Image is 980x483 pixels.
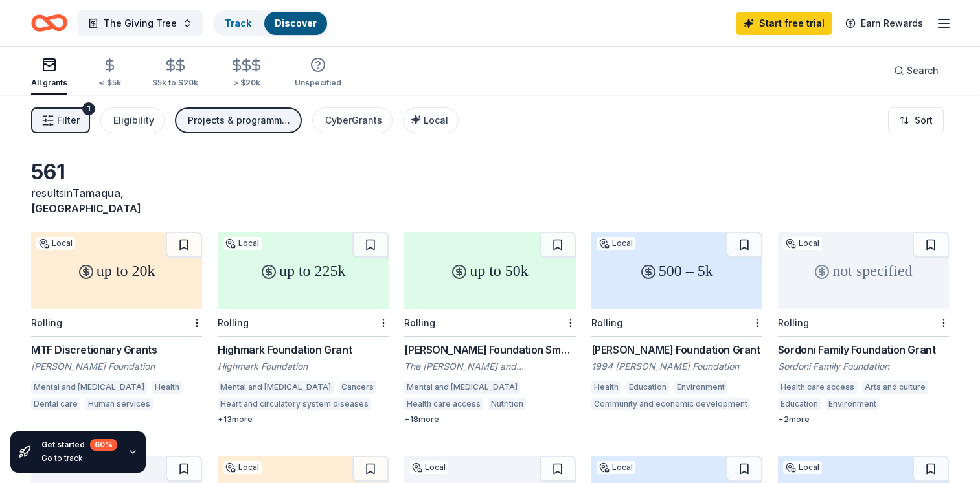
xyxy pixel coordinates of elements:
div: Arts and culture [862,381,928,394]
div: [PERSON_NAME] Foundation Grant [591,342,762,357]
button: CyberGrants [312,107,393,133]
div: + 13 more [218,414,389,425]
div: 1994 [PERSON_NAME] Foundation [591,360,762,373]
div: Human services [85,398,153,410]
button: All grants [31,52,67,95]
div: Health care access [778,381,857,394]
div: Go to track [41,453,117,464]
div: Rolling [591,317,622,328]
span: in [31,186,141,215]
button: > $20k [229,52,264,95]
div: up to 20k [31,232,202,309]
div: Sordoni Family Foundation Grant [778,342,949,357]
span: Sort [915,113,933,128]
div: Heart and circulatory system diseases [218,398,371,410]
div: CyberGrants [325,113,382,128]
div: Health [591,381,621,394]
div: Local [597,237,635,250]
div: Environment [826,398,879,410]
div: Local [223,461,262,474]
div: MTF Discretionary Grants [31,342,202,357]
a: Start free trial [736,12,832,35]
div: results [31,185,202,216]
span: The Giving Tree [104,16,177,31]
div: Projects & programming [188,113,291,128]
div: [PERSON_NAME] Foundation Small Grants Program [404,342,575,357]
div: Dental care [31,398,80,410]
div: Health care access [404,398,483,410]
span: Tamaqua, [GEOGRAPHIC_DATA] [31,186,141,215]
div: [PERSON_NAME] Foundation [31,360,202,373]
div: Environment [674,381,727,394]
div: up to 225k [218,232,389,309]
span: Filter [57,113,80,128]
div: 561 [31,159,202,185]
div: ≤ $5k [98,78,121,88]
div: Unspecified [295,78,341,88]
div: $5k to $20k [152,78,198,88]
div: Eligibility [113,113,154,128]
div: Mental and [MEDICAL_DATA] [31,381,147,394]
div: Community and economic development [591,398,750,410]
div: Education [626,381,669,394]
button: ≤ $5k [98,52,121,95]
div: Local [783,237,822,250]
div: Local [223,237,262,250]
div: Local [783,461,822,474]
a: up to 20kLocalRollingMTF Discretionary Grants[PERSON_NAME] FoundationMental and [MEDICAL_DATA]Hea... [31,232,202,414]
div: Cancers [339,381,376,394]
span: Search [907,63,939,78]
div: Rolling [404,317,435,328]
button: Local [403,107,459,133]
div: 60 % [90,439,117,451]
a: Discover [275,17,317,28]
button: $5k to $20k [152,52,198,95]
a: Track [225,17,251,28]
div: Get started [41,439,117,451]
div: Mental and [MEDICAL_DATA] [404,381,520,394]
div: + 18 more [404,414,575,425]
a: up to 50kRolling[PERSON_NAME] Foundation Small Grants ProgramThe [PERSON_NAME] and [PERSON_NAME] ... [404,232,575,425]
button: The Giving Tree [78,10,203,36]
div: > $20k [229,78,264,88]
button: Eligibility [100,107,165,133]
a: Home [31,8,67,38]
div: Rolling [778,317,809,328]
div: Local [597,461,635,474]
div: Highmark Foundation Grant [218,342,389,357]
button: TrackDiscover [213,10,328,36]
div: Sordoni Family Foundation [778,360,949,373]
a: not specifiedLocalRollingSordoni Family Foundation GrantSordoni Family FoundationHealth care acce... [778,232,949,425]
div: not specified [778,232,949,309]
div: 1 [82,102,95,115]
button: Sort [888,107,944,133]
div: Rolling [31,317,62,328]
div: Health [152,381,182,394]
div: All grants [31,78,67,88]
button: Filter1 [31,107,90,133]
div: Local [409,461,448,474]
button: Unspecified [295,52,341,95]
button: Search [883,58,949,84]
a: 500 – 5kLocalRolling[PERSON_NAME] Foundation Grant1994 [PERSON_NAME] FoundationHealthEducationEnv... [591,232,762,414]
div: Nutrition [488,398,526,410]
div: Local [36,237,75,250]
div: + 2 more [778,414,949,425]
div: Rolling [218,317,249,328]
div: Education [778,398,821,410]
div: Mental and [MEDICAL_DATA] [218,381,334,394]
div: The [PERSON_NAME] and [PERSON_NAME] Foundation [404,360,575,373]
div: up to 50k [404,232,575,309]
button: Projects & programming [175,107,302,133]
a: Earn Rewards [838,12,931,35]
div: Highmark Foundation [218,360,389,373]
div: 500 – 5k [591,232,762,309]
a: up to 225kLocalRollingHighmark Foundation GrantHighmark FoundationMental and [MEDICAL_DATA]Cancer... [218,232,389,425]
span: Local [424,115,448,126]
